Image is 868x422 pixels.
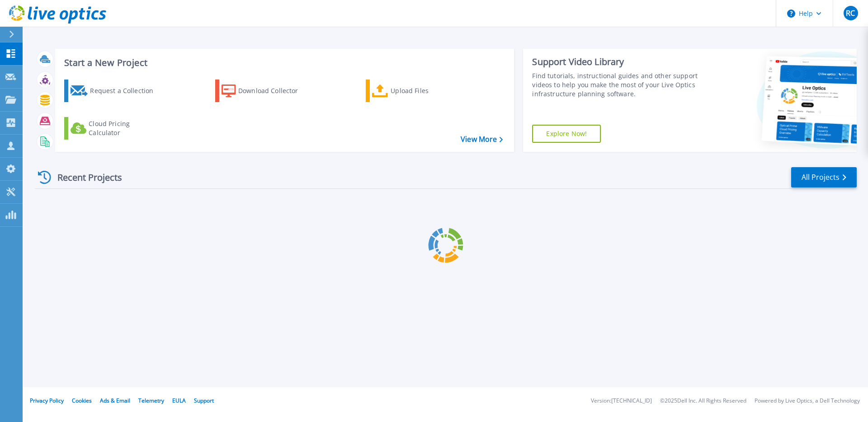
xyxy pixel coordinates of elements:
div: Find tutorials, instructional guides and other support videos to help you make the most of your L... [532,71,702,98]
div: Upload Files [391,82,463,100]
div: Download Collector [238,82,311,100]
a: All Projects [791,167,857,188]
a: Cloud Pricing Calculator [64,117,165,140]
a: Ads & Email [100,397,130,404]
div: Recent Projects [35,166,134,188]
div: Request a Collection [90,82,162,100]
div: Support Video Library [532,56,702,68]
a: Download Collector [215,80,316,102]
a: Cookies [72,397,92,404]
a: Privacy Policy [30,397,64,404]
li: © 2025 Dell Inc. All Rights Reserved [660,398,746,404]
a: View More [461,135,503,144]
a: Support [194,397,214,404]
li: Powered by Live Optics, a Dell Technology [755,398,860,404]
a: EULA [172,397,186,404]
h3: Start a New Project [64,58,503,68]
a: Request a Collection [64,80,165,102]
li: Version: [TECHNICAL_ID] [591,398,652,404]
div: Cloud Pricing Calculator [89,119,161,137]
a: Explore Now! [532,125,601,143]
a: Upload Files [366,80,467,102]
a: Telemetry [138,397,164,404]
span: RC [846,9,855,17]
